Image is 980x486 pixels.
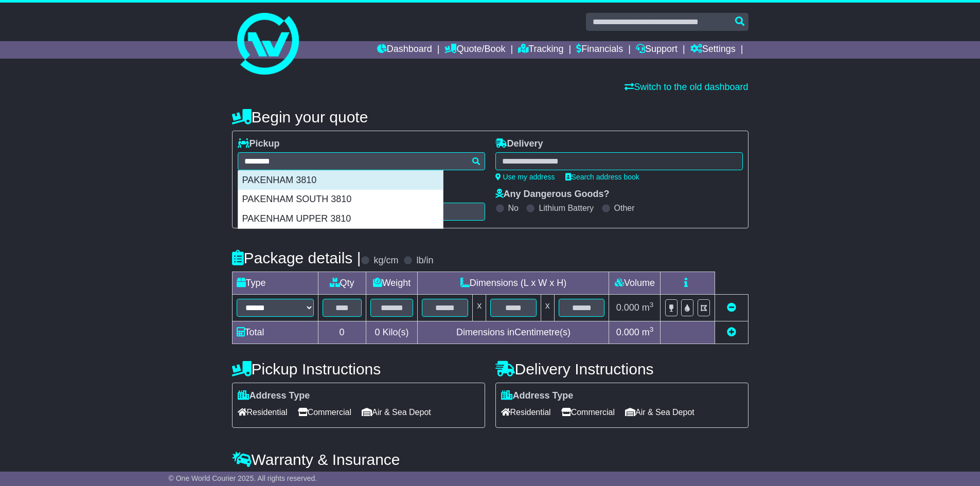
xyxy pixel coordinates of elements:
span: Residential [238,404,288,420]
img: logo_orange.svg [16,16,25,25]
label: No [508,203,519,213]
a: Tracking [518,41,563,59]
label: kg/cm [373,255,398,266]
sup: 3 [650,326,654,333]
a: Remove this item [727,302,736,313]
span: Air & Sea Depot [625,404,694,420]
label: lb/in [416,255,433,266]
label: Pickup [238,138,280,150]
span: Commercial [561,404,615,420]
span: Air & Sea Depot [362,404,431,420]
div: PAKENHAM UPPER 3810 [238,209,443,229]
a: Quote/Book [444,41,505,59]
span: m [642,302,654,313]
td: Weight [366,272,418,295]
a: Switch to the old dashboard [625,82,748,92]
label: Address Type [501,390,574,402]
a: Settings [690,41,736,59]
td: Kilo(s) [366,321,418,344]
span: 0.000 [616,327,639,337]
span: Commercial [298,404,351,420]
label: Delivery [495,138,543,150]
a: Search address book [565,173,639,181]
a: Support [636,41,678,59]
label: Address Type [238,390,310,402]
td: x [541,295,554,321]
td: Qty [318,272,366,295]
img: tab_keywords_by_traffic_grey.svg [102,60,111,68]
label: Lithium Battery [539,203,594,213]
td: Type [232,272,318,295]
span: 0 [375,327,380,337]
img: website_grey.svg [16,27,25,35]
a: Add new item [727,327,736,337]
span: 0.000 [616,302,639,313]
label: Other [614,203,635,213]
h4: Package details | [232,249,361,266]
td: Dimensions (L x W x H) [418,272,609,295]
div: Keywords by Traffic [114,61,173,67]
label: Any Dangerous Goods? [495,189,610,200]
a: Dashboard [377,41,432,59]
div: Domain: [DOMAIN_NAME] [27,27,113,35]
img: tab_domain_overview_orange.svg [28,60,36,68]
typeahead: Please provide city [238,152,485,170]
div: v 4.0.25 [29,16,50,25]
h4: Delivery Instructions [495,361,749,377]
td: 0 [318,321,366,344]
div: Domain Overview [39,61,92,67]
a: Financials [576,41,623,59]
a: Use my address [495,173,555,181]
td: Total [232,321,318,344]
h4: Begin your quote [232,109,749,125]
div: PAKENHAM SOUTH 3810 [238,190,443,209]
td: Dimensions in Centimetre(s) [418,321,609,344]
td: x [473,295,486,321]
h4: Warranty & Insurance [232,451,749,468]
span: m [642,327,654,337]
span: Residential [501,404,551,420]
h4: Pickup Instructions [232,361,485,377]
div: PAKENHAM 3810 [238,171,443,190]
td: Volume [609,272,661,295]
sup: 3 [650,301,654,309]
span: © One World Courier 2025. All rights reserved. [169,474,317,482]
